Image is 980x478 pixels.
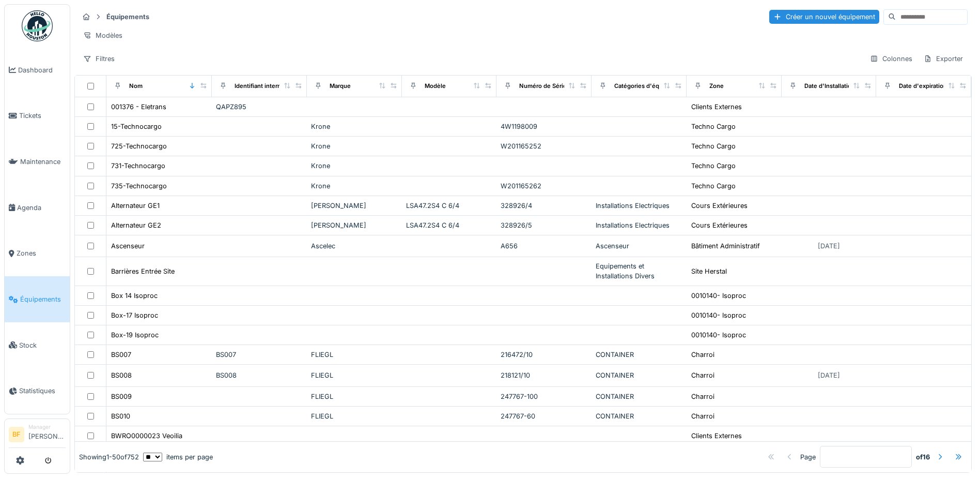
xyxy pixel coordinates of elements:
div: Charroi [691,392,714,401]
div: Manager [28,423,66,431]
div: [PERSON_NAME] [311,201,398,211]
div: Créer un nouvel équipement [769,10,879,24]
div: Charroi [691,370,714,380]
div: W201165262 [501,181,587,191]
div: Techno Cargo [691,122,736,131]
div: LSA47.2S4 C 6/4 [406,201,493,211]
span: Statistiques [19,386,66,396]
span: Stock [19,340,66,350]
div: BS007 [111,350,131,360]
span: Maintenance [20,157,66,167]
div: BWRO0000023 Veoilia [111,431,182,441]
span: Tickets [19,111,66,121]
div: [DATE] [818,370,840,380]
div: Catégories d'équipement [614,82,686,91]
div: Box 14 Isoproc [111,291,158,301]
div: Clients Externes [691,102,742,112]
div: Page [800,452,816,462]
div: Ascelec [311,241,398,251]
span: Équipements [20,294,66,304]
div: 725-Technocargo [111,141,167,151]
div: Exporter [919,51,968,66]
a: Maintenance [5,139,70,185]
div: Bâtiment Administratif [691,241,760,251]
div: Techno Cargo [691,161,736,171]
div: Krone [311,141,398,151]
a: Agenda [5,185,70,231]
div: 328926/5 [501,220,587,230]
img: Badge_color-CXgf-gQk.svg [22,10,53,41]
div: W201165252 [501,141,587,151]
div: 4W1198009 [501,122,587,131]
div: BS008 [216,370,303,380]
a: BF Manager[PERSON_NAME] [9,423,66,448]
a: Stock [5,322,70,368]
div: 0010140- Isoproc [691,291,746,301]
div: 0010140- Isoproc [691,310,746,320]
div: Krone [311,181,398,191]
div: CONTAINER [596,411,682,421]
div: Numéro de Série [519,82,567,91]
div: A656 [501,241,587,251]
div: Alternateur GE2 [111,220,161,230]
div: [PERSON_NAME] [311,220,398,230]
div: CONTAINER [596,370,682,380]
a: Équipements [5,276,70,322]
div: BS007 [216,350,303,360]
div: Cours Extérieures [691,220,748,230]
li: [PERSON_NAME] [28,423,66,445]
div: 735-Technocargo [111,181,167,191]
div: CONTAINER [596,392,682,401]
div: Box-17 Isoproc [111,310,158,320]
div: Cours Extérieures [691,201,748,211]
div: 328926/4 [501,201,587,211]
div: Charroi [691,411,714,421]
div: 216472/10 [501,350,587,360]
div: Krone [311,122,398,131]
div: QAPZ895 [216,102,303,112]
div: FLIEGL [311,350,398,360]
div: items per page [143,452,213,462]
div: Equipements et Installations Divers [596,261,682,281]
span: Agenda [17,203,66,213]
div: [DATE] [818,241,840,251]
span: Dashboard [18,65,66,75]
div: Date d'expiration [899,82,947,91]
div: Charroi [691,350,714,360]
a: Statistiques [5,368,70,414]
div: Installations Electriques [596,220,682,230]
span: Zones [17,248,66,258]
a: Dashboard [5,47,70,93]
div: Clients Externes [691,431,742,441]
div: 15-Technocargo [111,122,162,131]
div: Installations Electriques [596,201,682,211]
div: Zone [709,82,724,91]
div: CONTAINER [596,350,682,360]
div: LSA47.2S4 C 6/4 [406,220,493,230]
div: Nom [129,82,143,91]
div: Techno Cargo [691,141,736,151]
div: 247767-100 [501,392,587,401]
div: Barrières Entrée Site [111,266,175,276]
div: Marque [330,82,351,91]
div: Identifiant interne [235,82,285,91]
div: 218121/10 [501,370,587,380]
strong: of 16 [916,452,930,462]
div: 731-Technocargo [111,161,165,171]
div: Colonnes [865,51,917,66]
div: BS008 [111,370,132,380]
div: FLIEGL [311,392,398,401]
div: Filtres [79,51,119,66]
a: Tickets [5,93,70,139]
div: Showing 1 - 50 of 752 [79,452,139,462]
div: 0010140- Isoproc [691,330,746,340]
div: 001376 - Eletrans [111,102,166,112]
div: FLIEGL [311,370,398,380]
div: Ascenseur [596,241,682,251]
li: BF [9,427,24,442]
div: Modèle [425,82,446,91]
div: BS009 [111,392,132,401]
div: Date d'Installation [804,82,855,91]
div: Ascenseur [111,241,145,251]
div: Site Herstal [691,266,727,276]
